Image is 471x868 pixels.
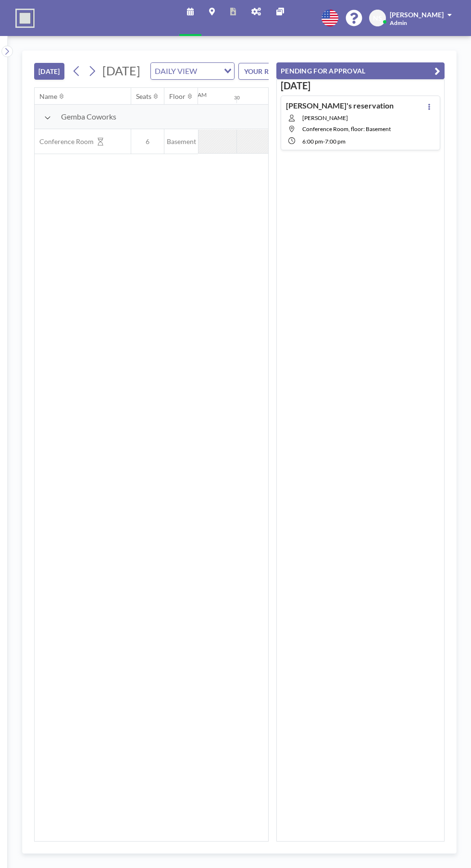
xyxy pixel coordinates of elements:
[302,114,396,121] span: [PERSON_NAME]
[169,92,186,101] div: Floor
[153,65,199,77] span: DAILY VIEW
[302,138,323,145] span: 6:00 PM
[390,19,407,26] span: Admin
[136,92,151,101] div: Seats
[131,137,164,146] span: 6
[268,91,280,98] div: 1AM
[373,14,382,23] span: NS
[200,65,218,77] input: Search for option
[61,112,116,121] span: Gemba Coworks
[164,137,198,146] span: Basement
[234,95,240,101] div: 30
[151,63,234,79] div: Search for option
[276,62,445,79] button: PENDING FOR APPROVAL
[302,125,391,133] span: Conference Room, floor: Basement
[238,63,335,80] button: YOUR RESERVATIONS
[323,138,325,145] span: -
[34,63,64,80] button: [DATE]
[35,137,94,146] span: Conference Room
[191,91,207,98] div: 12AM
[325,138,346,145] span: 7:00 PM
[102,63,140,78] span: [DATE]
[286,101,394,110] h4: [PERSON_NAME]'s reservation
[281,80,440,92] h3: [DATE]
[39,92,57,101] div: Name
[15,9,35,28] img: organization-logo
[390,11,444,19] span: [PERSON_NAME]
